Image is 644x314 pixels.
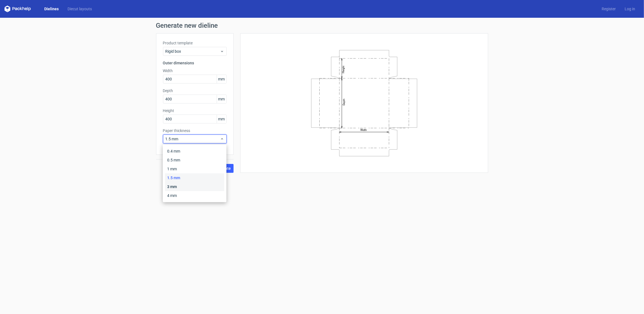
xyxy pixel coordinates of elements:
span: Rigid box [165,49,220,54]
h3: Outer dimensions [163,60,227,66]
div: 3 mm [165,182,224,191]
label: Height [163,108,227,113]
div: 0.4 mm [165,147,224,156]
label: Product template [163,40,227,46]
a: Dielines [40,6,63,12]
span: mm [217,115,226,123]
text: Height [342,65,345,73]
div: 1 mm [165,164,224,173]
a: Register [597,6,620,12]
text: Width [360,128,366,131]
div: 4 mm [165,191,224,200]
h1: Generate new dieline [156,22,488,29]
label: Depth [163,88,227,93]
div: 1.5 mm [165,173,224,182]
label: Paper thickness [163,128,227,133]
a: Log in [620,6,640,12]
text: Depth [342,98,345,105]
label: Width [163,68,227,74]
div: 0.5 mm [165,156,224,164]
a: Diecut layouts [63,6,96,12]
span: mm [217,75,226,83]
span: mm [217,95,226,103]
span: 1.5 mm [165,136,220,142]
